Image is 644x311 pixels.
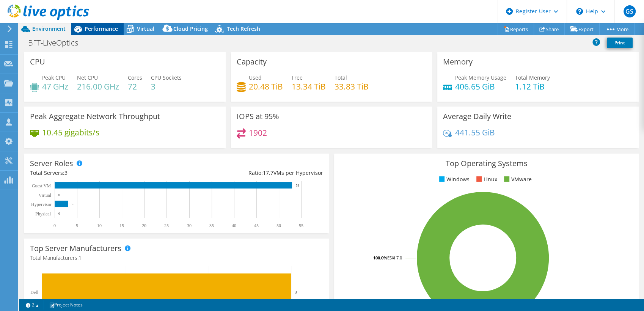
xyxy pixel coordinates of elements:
[72,202,74,206] text: 3
[30,290,38,295] text: Dell
[76,223,78,228] text: 5
[128,82,142,91] h4: 72
[42,82,68,91] h4: 47 GHz
[58,212,60,215] text: 0
[232,223,236,228] text: 40
[30,112,160,121] h3: Peak Aggregate Network Throughput
[437,175,470,184] li: Windows
[455,128,495,137] h4: 441.55 GiB
[296,184,300,187] text: 53
[292,82,326,91] h4: 13.34 TiB
[576,8,583,15] svg: \n
[299,223,303,228] text: 55
[443,58,473,66] h3: Memory
[534,23,565,35] a: Share
[455,74,506,81] span: Peak Memory Usage
[607,38,633,48] a: Print
[32,183,51,188] text: Guest VM
[30,169,176,177] div: Total Servers:
[42,74,66,81] span: Peak CPU
[119,223,124,228] text: 15
[387,255,402,261] tspan: ESXi 7.0
[151,74,182,81] span: CPU Sockets
[564,23,600,35] a: Export
[31,202,52,207] text: Hypervisor
[515,82,550,91] h4: 1.12 TiB
[42,128,99,137] h4: 10.45 gigabits/s
[443,112,511,121] h3: Average Daily Write
[151,82,182,91] h4: 3
[137,25,154,32] span: Virtual
[295,290,297,294] text: 3
[128,74,142,81] span: Cores
[30,58,45,66] h3: CPU
[25,39,90,47] h1: BFT-LiveOptics
[35,211,51,217] text: Physical
[64,169,68,176] span: 3
[340,159,633,168] h3: Top Operating Systems
[30,254,323,262] h4: Total Manufacturers:
[187,223,192,228] text: 30
[30,244,121,253] h3: Top Server Manufacturers
[237,112,279,121] h3: IOPS at 95%
[209,223,214,228] text: 35
[79,254,82,261] span: 1
[254,223,259,228] text: 45
[176,169,323,177] div: Ratio: VMs per Hypervisor
[77,74,98,81] span: Net CPU
[292,74,303,81] span: Free
[85,25,118,32] span: Performance
[32,25,66,32] span: Environment
[227,25,260,32] span: Tech Refresh
[39,193,52,198] text: Virtual
[249,129,267,137] h4: 1902
[373,255,387,261] tspan: 100.0%
[30,159,73,168] h3: Server Roles
[498,23,534,35] a: Reports
[502,175,532,184] li: VMware
[20,300,44,309] a: 2
[53,223,56,228] text: 0
[263,169,273,176] span: 17.7
[249,82,283,91] h4: 20.48 TiB
[77,82,119,91] h4: 216.00 GHz
[164,223,169,228] text: 25
[335,82,369,91] h4: 33.83 TiB
[142,223,146,228] text: 20
[335,74,347,81] span: Total
[276,223,281,228] text: 50
[237,58,267,66] h3: Capacity
[249,74,262,81] span: Used
[599,23,635,35] a: More
[173,25,208,32] span: Cloud Pricing
[455,82,506,91] h4: 406.65 GiB
[44,300,88,309] a: Project Notes
[474,175,497,184] li: Linux
[58,193,60,197] text: 0
[97,223,102,228] text: 10
[624,5,636,17] span: GS
[515,74,550,81] span: Total Memory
